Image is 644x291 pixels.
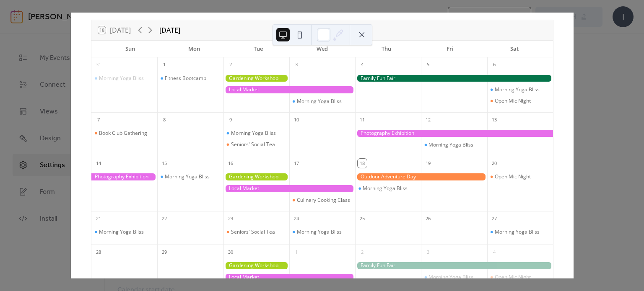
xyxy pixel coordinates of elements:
[290,41,354,57] div: Wed
[487,229,553,235] div: Morning Yoga Bliss
[297,98,342,105] div: Morning Yoga Bliss
[358,247,367,257] div: 2
[423,60,433,70] div: 5
[292,214,301,223] div: 24
[226,214,235,223] div: 23
[223,86,356,93] div: Local Market
[160,60,169,70] div: 1
[423,115,433,124] div: 12
[223,185,356,192] div: Local Market
[358,115,367,124] div: 11
[162,41,226,57] div: Mon
[482,41,546,57] div: Sat
[358,60,367,70] div: 4
[289,98,355,105] div: Morning Yoga Bliss
[159,25,180,35] div: [DATE]
[223,274,356,281] div: Local Market
[91,130,157,136] div: Book Club Gathering
[165,75,206,82] div: Fitness Bootcamp
[94,60,103,70] div: 31
[421,142,487,148] div: Morning Yoga Bliss
[358,214,367,223] div: 25
[292,159,301,168] div: 17
[99,75,144,82] div: Morning Yoga Bliss
[490,115,499,124] div: 13
[160,247,169,257] div: 29
[355,262,553,269] div: Family Fun Fair
[428,142,473,148] div: Morning Yoga Bliss
[160,159,169,168] div: 15
[428,274,473,281] div: Morning Yoga Bliss
[289,229,355,235] div: Morning Yoga Bliss
[363,185,408,192] div: Morning Yoga Bliss
[423,214,433,223] div: 26
[355,130,553,137] div: Photography Exhibition
[487,274,553,281] div: Open Mic Night
[297,229,342,235] div: Morning Yoga Bliss
[99,229,144,235] div: Morning Yoga Bliss
[490,247,499,257] div: 4
[487,86,553,93] div: Morning Yoga Bliss
[94,159,103,168] div: 14
[297,197,350,203] div: Culinary Cooking Class
[355,185,421,192] div: Morning Yoga Bliss
[292,60,301,70] div: 3
[490,60,499,70] div: 6
[91,75,157,82] div: Morning Yoga Bliss
[157,173,223,180] div: Morning Yoga Bliss
[223,229,289,235] div: Seniors' Social Tea
[289,197,355,203] div: Culinary Cooking Class
[160,214,169,223] div: 22
[490,159,499,168] div: 20
[226,247,235,257] div: 30
[94,214,103,223] div: 21
[358,159,367,168] div: 18
[226,60,235,70] div: 2
[98,41,162,57] div: Sun
[223,75,289,82] div: Gardening Workshop
[495,173,531,180] div: Open Mic Night
[421,274,487,281] div: Morning Yoga Bliss
[355,173,487,180] div: Outdoor Adventure Day
[495,274,531,281] div: Open Mic Night
[490,214,499,223] div: 27
[292,115,301,124] div: 10
[91,173,157,180] div: Photography Exhibition
[223,141,289,148] div: Seniors' Social Tea
[223,130,289,136] div: Morning Yoga Bliss
[231,229,275,235] div: Seniors' Social Tea
[495,86,540,93] div: Morning Yoga Bliss
[487,173,553,180] div: Open Mic Night
[226,41,290,57] div: Tue
[354,41,418,57] div: Thu
[223,262,289,269] div: Gardening Workshop
[226,159,235,168] div: 16
[495,98,531,104] div: Open Mic Night
[418,41,483,57] div: Fri
[231,141,275,148] div: Seniors' Social Tea
[157,75,223,82] div: Fitness Bootcamp
[160,115,169,124] div: 8
[423,159,433,168] div: 19
[165,173,210,180] div: Morning Yoga Bliss
[292,247,301,257] div: 1
[91,229,157,235] div: Morning Yoga Bliss
[226,115,235,124] div: 9
[231,130,276,136] div: Morning Yoga Bliss
[94,115,103,124] div: 7
[355,75,553,82] div: Family Fun Fair
[423,247,433,257] div: 3
[99,130,147,136] div: Book Club Gathering
[487,98,553,104] div: Open Mic Night
[223,173,289,180] div: Gardening Workshop
[495,229,540,235] div: Morning Yoga Bliss
[94,247,103,257] div: 28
